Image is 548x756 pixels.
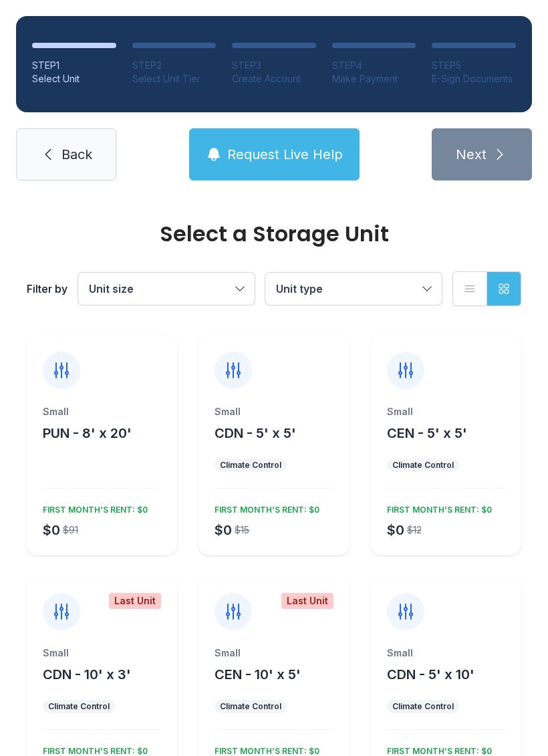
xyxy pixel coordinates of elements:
div: STEP 1 [32,59,116,72]
div: FIRST MONTH’S RENT: $0 [209,499,319,515]
div: Select Unit Tier [132,72,217,86]
button: CDN - 5' x 5' [215,424,296,443]
span: Back [61,145,92,164]
div: Last Unit [281,593,333,609]
div: Small [215,646,333,660]
span: Unit type [276,282,323,295]
div: Small [43,646,161,660]
span: CEN - 5' x 5' [387,425,467,441]
div: Create Account [232,72,316,86]
div: $15 [235,523,249,537]
div: Climate Control [48,701,110,712]
button: CEN - 10' x 5' [215,665,301,684]
div: Last Unit [109,593,161,609]
span: CEN - 10' x 5' [215,666,301,682]
span: CDN - 5' x 10' [387,666,474,682]
div: $0 [215,521,232,539]
button: CDN - 10' x 3' [43,665,131,684]
div: STEP 4 [332,59,416,72]
div: $91 [63,523,78,537]
span: Unit size [89,282,134,295]
div: FIRST MONTH’S RENT: $0 [382,499,492,515]
button: CDN - 5' x 10' [387,665,474,684]
span: CDN - 5' x 5' [215,425,296,441]
div: $12 [407,523,422,537]
span: CDN - 10' x 3' [43,666,131,682]
button: Unit size [78,273,255,305]
div: Select Unit [32,72,116,86]
div: Climate Control [220,460,281,471]
div: $0 [387,521,404,539]
div: Climate Control [392,460,454,471]
div: Climate Control [220,701,281,712]
div: $0 [43,521,60,539]
div: STEP 5 [432,59,516,72]
div: E-Sign Documents [432,72,516,86]
div: Small [387,405,505,418]
div: STEP 3 [232,59,316,72]
div: STEP 2 [132,59,217,72]
span: Request Live Help [227,145,343,164]
div: Small [387,646,505,660]
div: Small [43,405,161,418]
div: FIRST MONTH’S RENT: $0 [37,499,148,515]
button: CEN - 5' x 5' [387,424,467,443]
div: Make Payment [332,72,416,86]
div: Filter by [27,281,67,297]
button: PUN - 8' x 20' [43,424,132,443]
span: PUN - 8' x 20' [43,425,132,441]
div: Climate Control [392,701,454,712]
div: Select a Storage Unit [27,223,521,245]
div: Small [215,405,333,418]
button: Unit type [265,273,442,305]
span: Next [456,145,487,164]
